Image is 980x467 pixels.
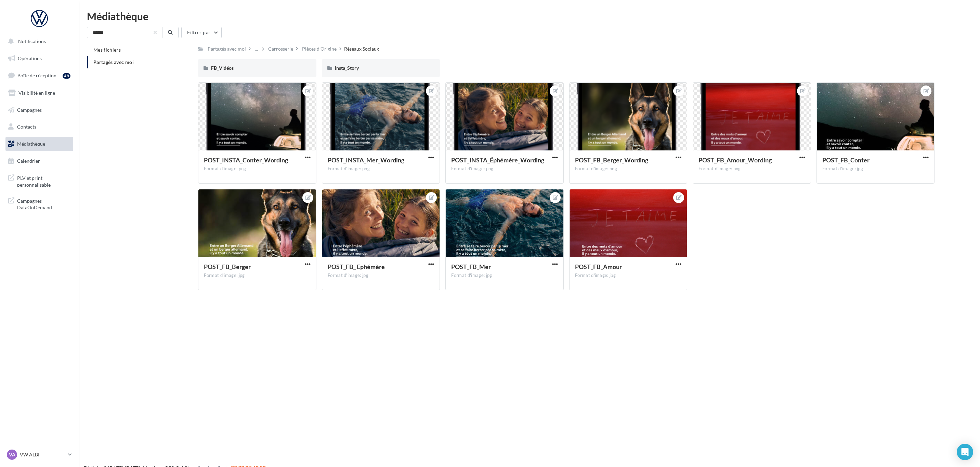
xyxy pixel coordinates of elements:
div: Format d'image: png [328,166,434,172]
span: POST_INSTA_Mer_Wording [328,156,404,164]
span: Campagnes [17,107,42,112]
span: POST_FB_Berger_Wording [575,156,648,164]
p: VW ALBI [20,451,65,458]
div: Format d'image: png [698,166,805,172]
a: Opérations [4,51,75,66]
button: Filtrer par [181,27,222,38]
div: Format d'image: jpg [451,272,558,279]
a: PLV et print personnalisable [4,171,75,191]
button: Notifications [4,34,72,49]
div: Open Intercom Messenger [957,444,973,460]
div: Format d'image: jpg [822,166,929,172]
span: Mes fichiers [93,47,121,53]
div: Format d'image: png [204,166,311,172]
a: Campagnes [4,103,75,117]
a: Médiathèque [4,137,75,151]
div: Partagés avec moi [208,45,246,52]
span: Calendrier [17,158,40,164]
span: VA [9,451,15,458]
div: 48 [63,73,70,79]
a: Boîte de réception48 [4,68,75,83]
span: POST_FB_Berger [204,263,251,270]
div: Carrosserie [268,45,293,52]
span: Contacts [17,124,36,130]
a: VA VW ALBI [5,448,73,461]
div: Format d'image: jpg [204,272,311,279]
div: Médiathèque [87,11,972,21]
span: Notifications [18,38,46,44]
span: POST_INSTA_Éphémère_Wording [451,156,544,164]
div: Format d'image: jpg [328,272,434,279]
span: POST_FB_ Ephémère [328,263,385,270]
div: Format d'image: png [451,166,558,172]
span: POST_FB_Amour [575,263,622,270]
span: PLV et print personnalisable [17,173,70,188]
div: Réseaux Sociaux [344,45,379,52]
span: Boîte de réception [17,72,56,78]
span: Visibilité en ligne [18,90,55,96]
span: Médiathèque [17,141,45,147]
span: POST_FB_Amour_Wording [698,156,772,164]
div: Pièces d'Origine [302,45,337,52]
span: FB_Vidéos [211,65,234,71]
a: Visibilité en ligne [4,86,75,100]
span: POST_FB_Conter [822,156,870,164]
a: Calendrier [4,154,75,168]
a: Campagnes DataOnDemand [4,194,75,214]
div: Format d'image: jpg [575,272,682,279]
span: Opérations [18,55,42,61]
span: Campagnes DataOnDemand [17,196,70,211]
a: Contacts [4,120,75,134]
span: POST_FB_Mer [451,263,491,270]
span: Partagés avec moi [93,59,134,65]
span: Insta_Story [335,65,359,71]
div: Format d'image: png [575,166,682,172]
div: ... [253,44,259,54]
span: POST_INSTA_Conter_Wording [204,156,288,164]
